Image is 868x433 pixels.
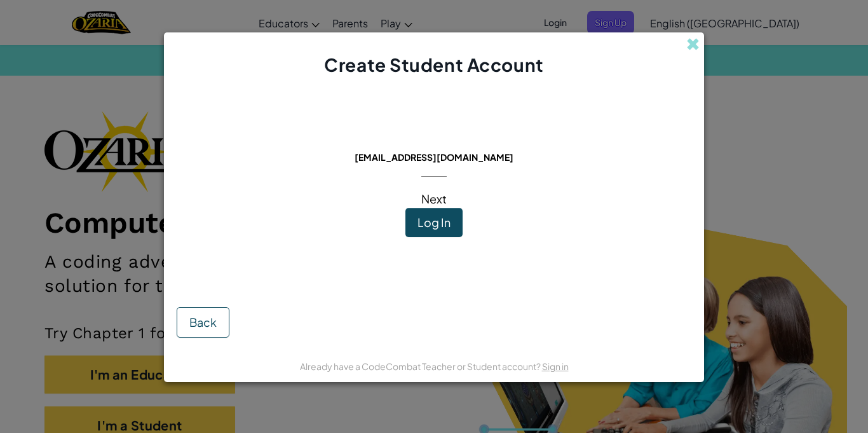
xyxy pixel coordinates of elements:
span: [EMAIL_ADDRESS][DOMAIN_NAME] [355,151,513,163]
button: Back [177,307,229,338]
span: Log In [417,215,451,230]
span: Already have a CodeCombat Teacher or Student account? [300,361,542,372]
span: Create Student Account [324,53,543,76]
button: Log In [405,208,463,237]
span: Back [189,315,217,329]
span: This email is already in use: [344,134,524,148]
a: Sign in [542,361,569,372]
span: Next [421,191,447,206]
